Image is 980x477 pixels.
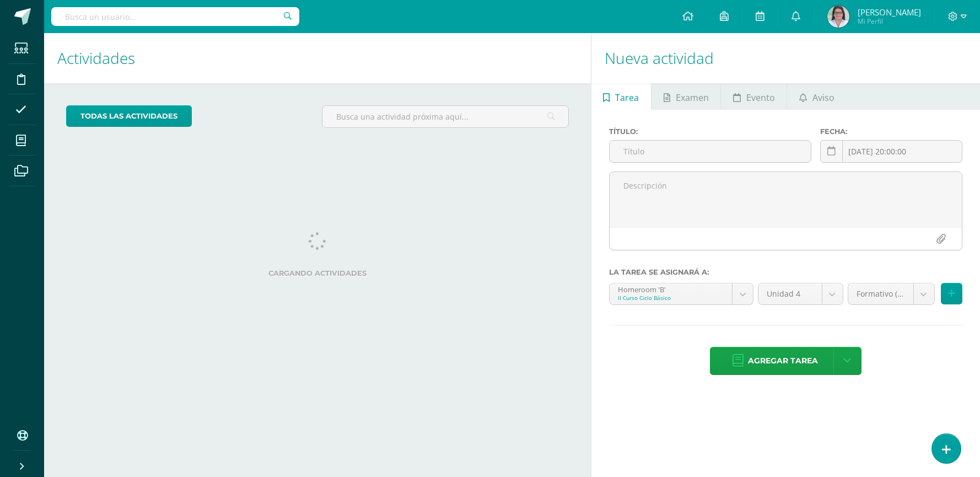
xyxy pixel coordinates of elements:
[812,84,834,111] span: Aviso
[609,268,962,276] label: La tarea se asignará a:
[618,294,724,302] div: II Curso Ciclo Básico
[827,6,849,28] img: 69aa824f1337ad42e7257fae7599adbb.png
[610,141,811,162] input: Título
[721,83,787,110] a: Evento
[767,283,813,304] span: Unidad 4
[758,283,842,304] a: Unidad 4
[858,7,921,18] span: [PERSON_NAME]
[57,33,578,83] h1: Actividades
[848,283,934,304] a: Formativo (80.0%)
[821,141,962,162] input: Fecha de entrega
[858,17,921,26] span: Mi Perfil
[748,347,818,374] span: Agregar tarea
[651,83,720,110] a: Examen
[676,84,709,111] span: Examen
[615,84,639,111] span: Tarea
[610,283,753,304] a: Homeroom 'B'II Curso Ciclo Básico
[857,283,905,304] span: Formativo (80.0%)
[609,127,811,136] label: Título:
[66,105,192,127] a: todas las Actividades
[820,127,962,136] label: Fecha:
[746,84,775,111] span: Evento
[787,83,846,110] a: Aviso
[66,269,569,277] label: Cargando actividades
[322,106,568,127] input: Busca una actividad próxima aquí...
[51,7,299,26] input: Busca un usuario...
[591,83,651,110] a: Tarea
[605,33,967,83] h1: Nueva actividad
[618,283,724,294] div: Homeroom 'B'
